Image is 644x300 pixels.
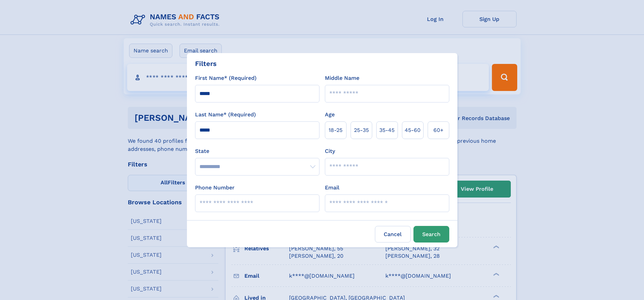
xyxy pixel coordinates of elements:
span: 18‑25 [329,126,342,134]
span: 45‑60 [405,126,421,134]
label: State [195,147,319,155]
label: Middle Name [325,74,359,82]
button: Search [413,226,449,243]
label: First Name* (Required) [195,74,257,82]
div: Filters [195,59,217,69]
span: 60+ [433,126,444,134]
label: Phone Number [195,184,235,192]
label: City [325,147,335,155]
label: Last Name* (Required) [195,111,256,119]
label: Cancel [375,226,411,243]
label: Email [325,184,339,192]
span: 35‑45 [379,126,395,134]
label: Age [325,111,335,119]
span: 25‑35 [354,126,369,134]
